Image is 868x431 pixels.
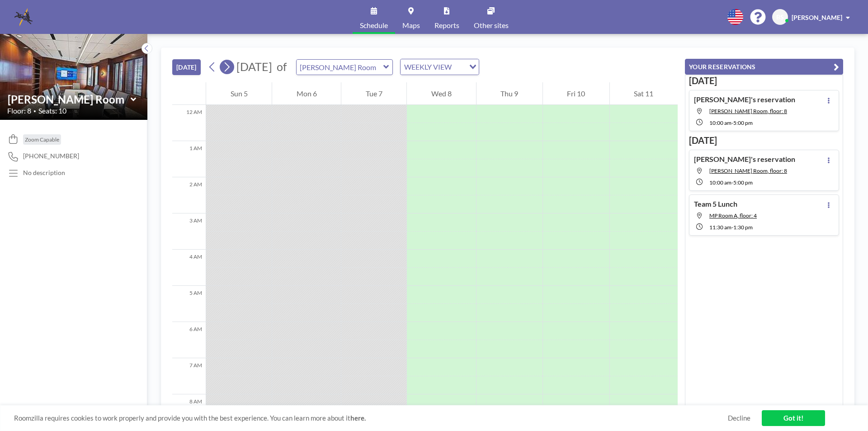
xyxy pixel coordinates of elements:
[25,136,59,143] span: Zoom Capable
[277,60,287,74] span: of
[172,322,206,358] div: 6 AM
[172,394,206,431] div: 8 AM
[236,60,272,73] span: [DATE]
[297,60,383,75] input: McGhee Room
[38,106,66,115] span: Seats: 10
[762,410,825,426] a: Got it!
[709,167,787,174] span: McGhee Room, floor: 8
[694,155,795,164] h4: [PERSON_NAME]'s reservation
[350,414,366,422] a: here.
[689,135,839,146] h3: [DATE]
[23,152,79,160] span: [PHONE_NUMBER]
[434,22,459,29] span: Reports
[272,82,341,105] div: Mon 6
[172,105,206,141] div: 12 AM
[172,59,201,75] button: [DATE]
[474,22,509,29] span: Other sites
[14,414,728,422] span: Roomzilla requires cookies to work properly and provide you with the best experience. You can lea...
[733,119,753,126] span: 5:00 PM
[733,179,753,186] span: 5:00 PM
[709,119,731,126] span: 10:00 AM
[401,59,479,75] div: Search for option
[172,286,206,322] div: 5 AM
[14,8,33,26] img: organization-logo
[685,59,843,75] button: YOUR RESERVATIONS
[172,358,206,394] div: 7 AM
[733,224,753,231] span: 1:30 PM
[776,13,784,21] span: BS
[709,224,731,231] span: 11:30 AM
[172,177,206,213] div: 2 AM
[709,108,787,114] span: McGhee Room, floor: 8
[402,22,420,29] span: Maps
[407,82,476,105] div: Wed 8
[728,414,750,422] a: Decline
[341,82,406,105] div: Tue 7
[694,199,737,208] h4: Team 5 Lunch
[206,82,272,105] div: Sun 5
[694,95,795,104] h4: [PERSON_NAME]'s reservation
[709,212,757,219] span: MP Room A, floor: 4
[610,82,678,105] div: Sat 11
[172,141,206,177] div: 1 AM
[402,61,453,73] span: WEEKLY VIEW
[476,82,542,105] div: Thu 9
[8,93,131,106] input: McGhee Room
[543,82,609,105] div: Fri 10
[172,213,206,250] div: 3 AM
[23,169,65,177] div: No description
[731,119,733,126] span: -
[172,250,206,286] div: 4 AM
[792,14,842,21] span: [PERSON_NAME]
[454,61,464,73] input: Search for option
[7,106,31,115] span: Floor: 8
[689,75,839,86] h3: [DATE]
[360,22,388,29] span: Schedule
[33,108,36,114] span: •
[709,179,731,186] span: 10:00 AM
[731,179,733,186] span: -
[731,224,733,231] span: -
